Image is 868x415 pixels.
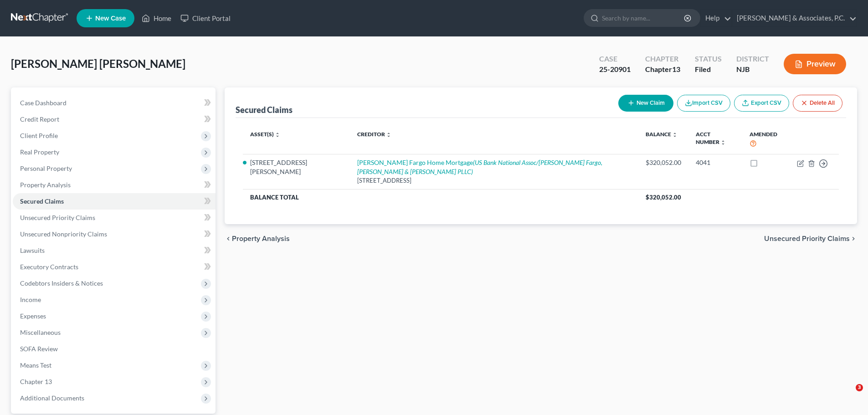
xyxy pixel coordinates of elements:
[856,384,863,391] span: 3
[13,226,216,242] a: Unsecured Nonpriority Claims
[137,10,176,26] a: Home
[13,259,216,275] a: Executory Contracts
[20,132,58,139] span: Client Profile
[20,345,58,353] span: SOFA Review
[176,10,235,26] a: Client Portal
[13,95,216,111] a: Case Dashboard
[20,328,61,336] span: Miscellaneous
[13,193,216,210] a: Secured Claims
[742,125,790,154] th: Amended
[11,57,185,70] span: [PERSON_NAME] [PERSON_NAME]
[764,235,857,242] button: Unsecured Priority Claims chevron_right
[784,54,846,74] button: Preview
[599,54,631,64] div: Case
[20,378,52,385] span: Chapter 13
[793,95,842,112] button: Delete All
[677,95,730,112] button: Import CSV
[13,210,216,226] a: Unsecured Priority Claims
[275,132,280,138] i: unfold_more
[696,131,726,145] a: Acct Number unfold_more
[695,54,722,64] div: Status
[837,384,859,406] iframe: Intercom live chat
[646,131,678,138] a: Balance unfold_more
[701,10,731,26] a: Help
[232,235,290,242] span: Property Analysis
[20,197,64,205] span: Secured Claims
[850,235,857,242] i: chevron_right
[20,279,103,287] span: Codebtors Insiders & Notices
[13,341,216,357] a: SOFA Review
[20,214,95,221] span: Unsecured Priority Claims
[357,159,602,175] a: [PERSON_NAME] Fargo Home Mortgage(US Bank National Assoc/[PERSON_NAME] Fargo, [PERSON_NAME] & [PE...
[20,394,84,402] span: Additional Documents
[696,158,735,167] div: 4041
[357,176,631,185] div: [STREET_ADDRESS]
[672,65,680,73] span: 13
[764,235,850,242] span: Unsecured Priority Claims
[618,95,673,112] button: New Claim
[95,15,126,22] span: New Case
[20,230,107,238] span: Unsecured Nonpriority Claims
[13,177,216,193] a: Property Analysis
[20,246,45,254] span: Lawsuits
[20,181,71,189] span: Property Analysis
[20,296,41,303] span: Income
[20,164,72,172] span: Personal Property
[646,158,681,167] div: $320,052.00
[20,115,59,123] span: Credit Report
[20,148,59,156] span: Real Property
[250,131,280,138] a: Asset(s) unfold_more
[645,64,680,75] div: Chapter
[732,10,857,26] a: [PERSON_NAME] & Associates, P.C.
[646,194,681,201] span: $320,052.00
[243,189,638,205] th: Balance Total
[13,111,216,128] a: Credit Report
[695,64,722,75] div: Filed
[734,95,789,112] a: Export CSV
[357,131,391,138] a: Creditor unfold_more
[225,235,232,242] i: chevron_left
[20,361,51,369] span: Means Test
[13,242,216,259] a: Lawsuits
[386,132,391,138] i: unfold_more
[720,140,726,145] i: unfold_more
[645,54,680,64] div: Chapter
[20,312,46,320] span: Expenses
[736,64,769,75] div: NJB
[357,159,602,175] i: (US Bank National Assoc/[PERSON_NAME] Fargo, [PERSON_NAME] & [PERSON_NAME] PLLC)
[599,64,631,75] div: 25-20901
[236,104,293,115] div: Secured Claims
[20,99,67,107] span: Case Dashboard
[672,132,678,138] i: unfold_more
[736,54,769,64] div: District
[602,10,685,26] input: Search by name...
[20,263,78,271] span: Executory Contracts
[225,235,290,242] button: chevron_left Property Analysis
[250,158,343,176] li: [STREET_ADDRESS][PERSON_NAME]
